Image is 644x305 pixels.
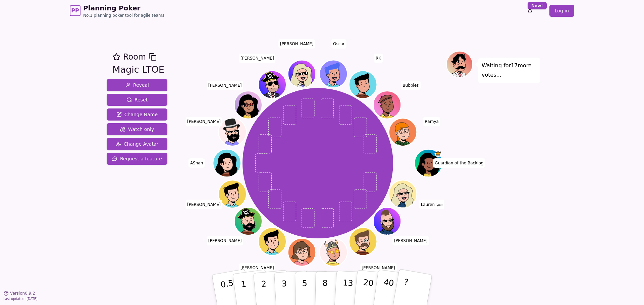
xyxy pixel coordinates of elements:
span: Click to change your name [278,40,315,49]
span: No.1 planning poker tool for agile teams [83,13,164,18]
button: Change Avatar [107,138,167,150]
a: PPPlanning PokerNo.1 planning poker tool for agile teams [70,3,164,18]
span: Change Name [116,111,158,118]
span: Click to change your name [189,158,205,168]
button: Version0.9.2 [3,291,35,296]
div: New! [528,2,547,9]
span: Click to change your name [401,81,420,90]
span: (you) [435,204,443,207]
button: Click to change your avatar [390,181,416,207]
span: Click to change your name [331,40,346,49]
button: Add as favourite [112,51,120,63]
span: Click to change your name [419,200,444,209]
span: Last updated: [DATE] [3,297,38,301]
span: Version 0.9.2 [10,291,35,296]
span: Watch only [120,126,154,133]
button: Reveal [107,79,167,91]
span: Click to change your name [392,236,429,246]
span: Click to change your name [360,263,397,273]
button: Reset [107,94,167,106]
span: Click to change your name [185,200,222,209]
span: Planning Poker [83,3,164,13]
span: Click to change your name [374,54,383,63]
span: Click to change your name [207,81,244,90]
span: Request a feature [112,155,162,162]
span: Change Avatar [116,141,159,147]
span: Room [123,51,146,63]
p: Waiting for 17 more votes... [482,61,537,80]
span: Click to change your name [239,54,276,63]
span: Click to change your name [185,117,222,127]
button: New! [524,5,536,17]
div: Magic LTOE [112,63,164,77]
span: Click to change your name [433,158,485,168]
span: Click to change your name [423,117,440,127]
span: Reset [126,96,148,103]
span: Guardian of the Backlog is the host [435,150,442,157]
button: Change Name [107,108,167,121]
span: PP [71,7,79,15]
button: Watch only [107,123,167,135]
span: Reveal [125,82,149,88]
span: Click to change your name [207,236,244,246]
button: Request a feature [107,153,167,165]
span: Click to change your name [239,263,276,273]
a: Log in [549,5,574,17]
